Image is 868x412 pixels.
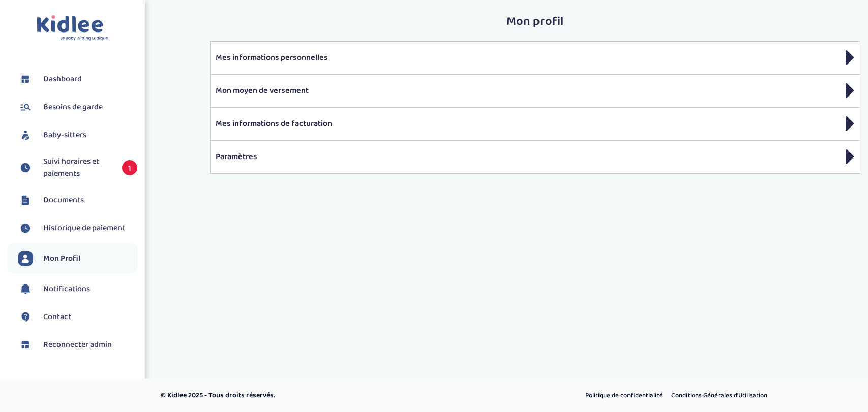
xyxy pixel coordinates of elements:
[18,160,33,175] img: suivihoraire.svg
[18,128,33,143] img: babysitters.svg
[18,281,33,297] img: notification.svg
[18,128,137,143] a: Baby-sitters
[122,160,137,175] span: 1
[43,222,125,234] span: Historique de paiement
[18,337,137,353] a: Reconnecter admin
[18,251,137,266] a: Mon Profil
[18,251,33,266] img: profil.svg
[43,283,90,295] span: Notifications
[18,72,137,87] a: Dashboard
[668,389,771,402] a: Conditions Générales d’Utilisation
[18,100,137,115] a: Besoins de garde
[43,73,82,85] span: Dashboard
[161,390,477,401] p: © Kidlee 2025 - Tous droits réservés.
[216,118,855,130] p: Mes informations de facturation
[216,151,855,163] p: Paramètres
[18,337,33,353] img: dashboard.svg
[18,309,137,325] a: Contact
[18,72,33,87] img: dashboard.svg
[43,339,112,351] span: Reconnecter admin
[37,15,108,41] img: logo.svg
[43,101,103,113] span: Besoins de garde
[18,193,33,208] img: documents.svg
[216,85,855,97] p: Mon moyen de versement
[18,193,137,208] a: Documents
[18,100,33,115] img: besoin.svg
[18,155,137,180] a: Suivi horaires et paiements 1
[582,389,666,402] a: Politique de confidentialité
[210,15,860,28] h2: Mon profil
[18,220,33,236] img: suivihoraire.svg
[18,220,137,236] a: Historique de paiement
[43,311,71,323] span: Contact
[43,252,80,265] span: Mon Profil
[43,194,84,206] span: Documents
[18,281,137,297] a: Notifications
[43,155,112,180] span: Suivi horaires et paiements
[216,52,855,64] p: Mes informations personnelles
[18,309,33,325] img: contact.svg
[43,129,86,141] span: Baby-sitters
